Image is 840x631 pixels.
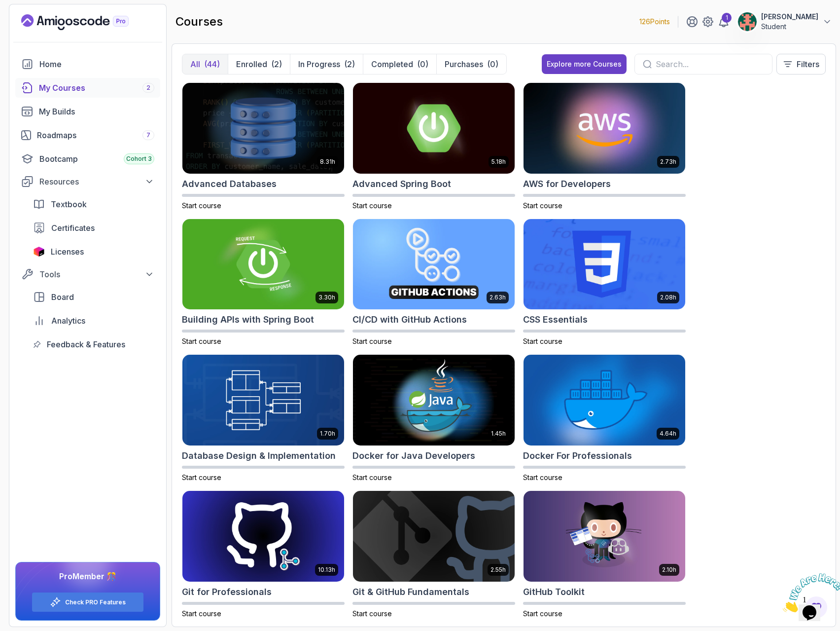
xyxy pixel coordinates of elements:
button: Tools [15,265,160,283]
img: GitHub Toolkit card [524,491,685,582]
a: courses [15,78,160,98]
img: AWS for Developers card [524,83,685,174]
button: In Progress(2) [290,54,363,74]
h2: Docker For Professionals [523,449,632,463]
button: Filters [776,54,826,74]
h2: Git & GitHub Fundamentals [352,585,469,599]
span: Start course [182,201,221,210]
a: roadmaps [15,125,160,145]
span: Analytics [51,315,85,327]
span: Start course [523,609,562,618]
p: 4.64h [660,430,676,438]
a: analytics [27,311,160,331]
span: Start course [523,337,562,345]
p: Purchases [445,58,483,70]
img: CI/CD with GitHub Actions card [353,219,515,310]
span: Start course [352,337,392,345]
div: My Builds [39,106,154,117]
p: Filters [797,58,819,70]
span: Feedback & Features [47,338,125,350]
img: Advanced Spring Boot card [353,83,515,174]
h2: Advanced Databases [182,177,277,191]
a: licenses [27,242,160,261]
h2: Docker for Java Developers [352,449,475,463]
img: Building APIs with Spring Boot card [182,219,344,310]
p: All [190,58,200,70]
div: (2) [344,58,355,70]
h2: GitHub Toolkit [523,585,585,599]
img: Docker for Java Developers card [353,355,515,445]
span: Start course [523,201,562,210]
div: (2) [271,58,282,70]
p: 1.70h [320,430,335,438]
span: Certificates [51,222,95,234]
div: Explore more Courses [547,59,622,69]
span: Start course [182,609,221,618]
button: Resources [15,173,160,190]
button: All(44) [182,54,228,74]
div: Roadmaps [37,129,154,141]
p: 2.10h [662,566,676,574]
button: Enrolled(2) [228,54,290,74]
span: Start course [352,201,392,210]
button: user profile image[PERSON_NAME]Student [737,12,832,32]
span: Start course [352,473,392,482]
h2: CSS Essentials [523,313,588,327]
div: Tools [39,268,154,280]
p: 3.30h [318,294,335,301]
p: 2.63h [490,294,506,301]
div: (0) [487,58,498,70]
a: feedback [27,334,160,354]
p: 5.18h [491,158,506,166]
div: 1 [722,13,732,23]
img: Chat attention grabber [4,4,65,43]
p: Student [761,22,818,32]
a: board [27,287,160,307]
img: Git & GitHub Fundamentals card [353,491,515,582]
div: Bootcamp [39,153,154,165]
span: Licenses [51,246,84,258]
span: 2 [146,84,150,92]
a: Check PRO Features [65,598,126,606]
span: Start course [182,473,221,482]
a: builds [15,102,160,121]
button: Check PRO Features [32,592,144,612]
h2: CI/CD with GitHub Actions [352,313,467,327]
p: [PERSON_NAME] [761,12,818,22]
a: certificates [27,218,160,238]
img: Git for Professionals card [182,491,344,582]
p: 10.13h [318,566,335,574]
span: Board [51,291,74,303]
img: jetbrains icon [33,247,45,257]
div: (0) [417,58,428,70]
span: Start course [182,337,221,345]
img: Docker For Professionals card [524,355,685,445]
span: Textbook [51,198,87,210]
div: (44) [204,58,220,70]
p: In Progress [298,58,340,70]
h2: courses [175,14,223,30]
img: user profile image [738,12,757,31]
h2: Database Design & Implementation [182,449,336,463]
span: Start course [352,609,392,618]
img: Database Design & Implementation card [182,355,344,445]
span: 7 [146,131,150,139]
div: Resources [39,176,154,187]
p: 2.55h [490,566,506,574]
button: Completed(0) [363,54,436,74]
div: My Courses [39,82,154,94]
span: Cohort 3 [126,155,152,163]
a: bootcamp [15,149,160,169]
img: Advanced Databases card [182,83,344,174]
p: Enrolled [236,58,267,70]
p: 1.45h [491,430,506,438]
a: home [15,54,160,74]
button: Explore more Courses [542,54,627,74]
h2: AWS for Developers [523,177,611,191]
p: 8.31h [320,158,335,166]
p: 2.73h [660,158,676,166]
img: CSS Essentials card [524,219,685,310]
a: 1 [718,16,730,28]
span: 1 [4,4,8,12]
